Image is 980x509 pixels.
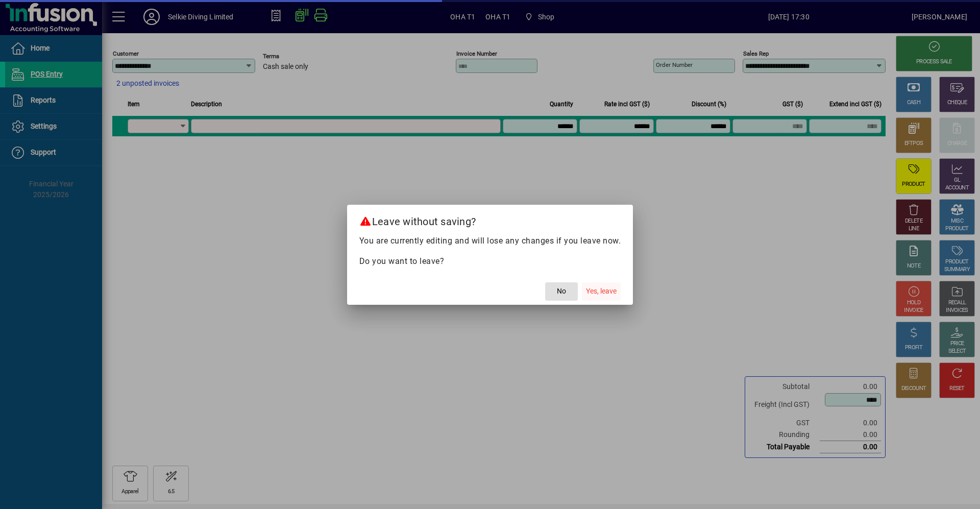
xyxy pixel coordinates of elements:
button: Yes, leave [582,282,621,301]
p: You are currently editing and will lose any changes if you leave now. [359,235,621,247]
p: Do you want to leave? [359,255,621,268]
span: No [557,286,566,297]
button: No [545,282,578,301]
h2: Leave without saving? [347,205,633,234]
span: Yes, leave [586,286,617,297]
